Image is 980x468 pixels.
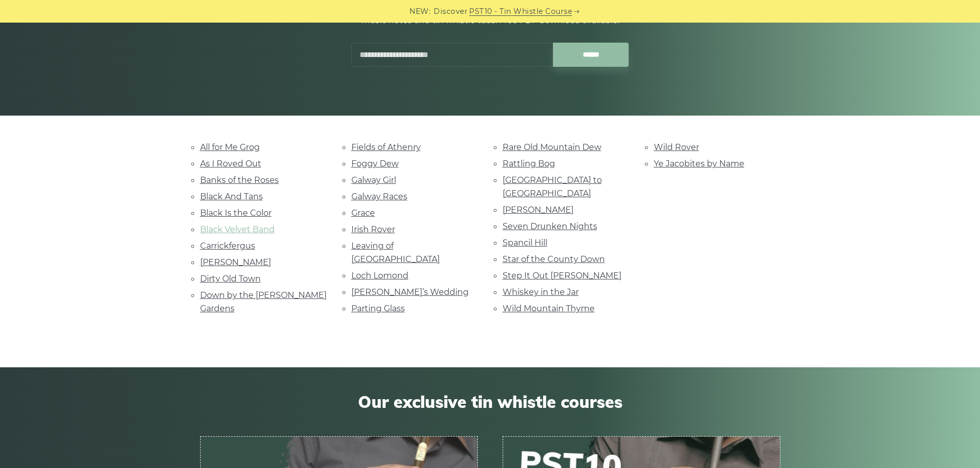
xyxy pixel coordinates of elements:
[351,271,408,280] a: Loch Lomond
[351,304,405,313] a: Parting Glass
[351,208,375,218] a: Grace
[351,241,440,264] a: Leaving of [GEOGRAPHIC_DATA]
[503,304,595,313] a: Wild Mountain Thyme
[503,142,601,152] a: Rare Old Mountain Dew
[200,192,263,201] a: Black And Tans
[351,175,396,185] a: Galway Girl
[503,221,597,231] a: Seven Drunken Nights
[200,224,275,234] a: Black Velvet Band
[200,175,279,185] a: Banks of the Roses
[434,6,468,17] span: Discover
[503,205,574,215] a: [PERSON_NAME]
[503,159,555,169] a: Rattling Bog
[200,257,271,267] a: [PERSON_NAME]
[351,287,469,297] a: [PERSON_NAME]’s Wedding
[503,238,547,248] a: Spancil Hill
[351,159,399,169] a: Foggy Dew
[200,290,327,313] a: Down by the [PERSON_NAME] Gardens
[200,392,780,411] span: Our exclusive tin whistle courses
[351,224,395,234] a: Irish Rover
[200,159,261,169] a: As I Roved Out
[503,254,605,264] a: Star of the County Down
[200,142,260,152] a: All for Me Grog
[351,142,421,152] a: Fields of Athenry
[654,159,744,169] a: Ye Jacobites by Name
[654,142,699,152] a: Wild Rover
[200,241,255,251] a: Carrickfergus
[503,271,621,280] a: Step It Out [PERSON_NAME]
[200,274,261,284] a: Dirty Old Town
[503,287,579,297] a: Whiskey in the Jar
[469,6,572,17] a: PST10 - Tin Whistle Course
[409,6,431,17] span: NEW:
[351,192,407,201] a: Galway Races
[503,175,602,198] a: [GEOGRAPHIC_DATA] to [GEOGRAPHIC_DATA]
[200,208,272,218] a: Black Is the Color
